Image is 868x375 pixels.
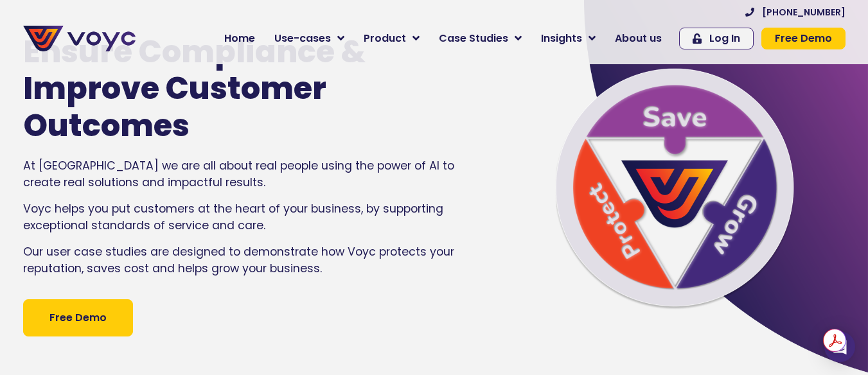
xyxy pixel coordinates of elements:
span: [PHONE_NUMBER] [762,8,846,17]
p: At [GEOGRAPHIC_DATA] we are all about real people using the power of AI to create real solutions ... [23,157,463,191]
a: Insights [531,26,605,51]
span: Log In [709,33,740,44]
a: Product [354,26,429,51]
span: Use-cases [274,31,331,46]
a: Home [215,26,265,51]
a: About us [605,26,671,51]
span: Product [364,31,406,46]
span: About us [615,31,662,46]
a: Free Demo [761,28,846,49]
span: Home [224,31,255,46]
h1: Ensure Compliance & Improve Customer Outcomes [23,33,424,144]
a: [PHONE_NUMBER] [745,8,846,17]
span: Insights [541,31,582,46]
p: Our user case studies are designed to demonstrate how Voyc protects your reputation, saves cost a... [23,243,463,277]
p: Voyc helps you put customers at the heart of your business, by supporting exceptional standards o... [23,200,463,234]
img: voyc-full-logo [23,26,136,51]
a: Case Studies [429,26,531,51]
a: Use-cases [265,26,354,51]
a: Log In [679,28,754,49]
span: Free Demo [775,33,832,44]
span: Case Studies [439,31,508,46]
span: Free Demo [49,310,107,326]
a: Free Demo [23,299,133,336]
